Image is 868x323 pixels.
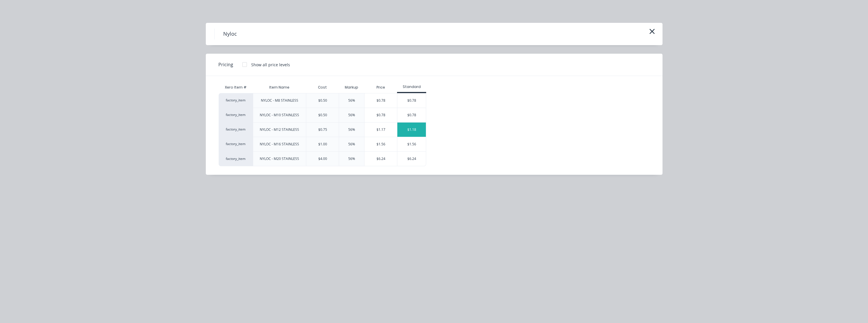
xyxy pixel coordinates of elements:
div: NYLOC - M20 STAINLESS [260,156,299,161]
h4: Nyloc [214,29,245,39]
div: $1.18 [397,123,426,137]
div: Price [364,82,397,93]
div: 56% [348,113,355,118]
div: NYLOC - M12 STAINLESS [260,127,299,132]
div: $0.50 [318,113,327,118]
div: Item Name [265,80,294,95]
div: 56% [348,156,355,161]
div: factory_item [219,137,253,151]
div: $1.56 [397,137,426,151]
div: factory_item [219,122,253,137]
div: $0.75 [318,127,327,132]
div: factory_item [219,151,253,166]
div: NYLOC - M10 STAINLESS [260,113,299,118]
div: factory_item [219,93,253,108]
div: Standard [397,84,426,89]
div: NYLOC - M8 STAINLESS [261,98,298,103]
div: $1.00 [318,142,327,147]
div: $4.00 [318,156,327,161]
div: $0.78 [397,93,426,108]
div: 56% [348,98,355,103]
div: 56% [348,142,355,147]
div: $0.78 [364,108,397,122]
span: Pricing [218,61,233,68]
div: $6.24 [364,152,397,166]
div: $1.56 [364,137,397,151]
div: NYLOC - M16 STAINLESS [260,142,299,147]
div: Cost [306,82,339,93]
div: $0.50 [318,98,327,103]
div: 56% [348,127,355,132]
div: $0.78 [397,108,426,122]
div: Markup [339,82,364,93]
div: Xero Item # [219,82,253,93]
div: Show all price levels [251,62,290,68]
div: factory_item [219,108,253,122]
div: $6.24 [397,152,426,166]
div: $1.17 [364,123,397,137]
div: $0.78 [364,93,397,108]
